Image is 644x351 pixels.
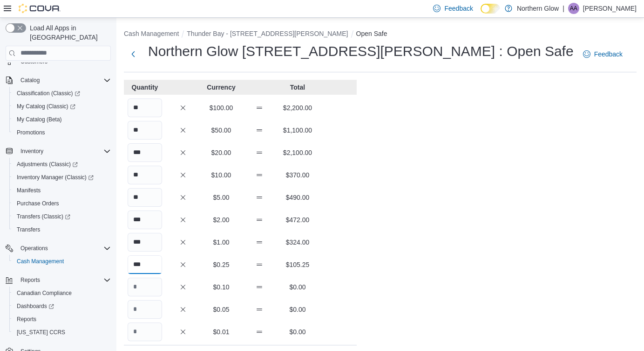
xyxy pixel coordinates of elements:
[20,77,40,84] span: Catalog
[128,143,162,162] input: Quantity
[17,75,43,86] button: Catalog
[280,215,315,225] p: $472.00
[17,243,52,254] button: Operations
[13,327,69,338] a: [US_STATE] CCRS
[517,3,559,14] p: Northern Glow
[2,74,115,87] button: Catalog
[13,327,111,338] span: Washington CCRS
[17,289,72,297] span: Canadian Compliance
[13,127,111,138] span: Promotions
[280,305,315,314] p: $0.00
[594,49,623,59] span: Feedback
[128,300,162,319] input: Quantity
[9,184,115,197] button: Manifests
[13,224,44,235] a: Transfers
[17,103,75,110] span: My Catalog (Classic)
[13,288,75,299] a: Canadian Compliance
[128,211,162,229] input: Quantity
[481,4,500,14] input: Dark Mode
[128,233,162,252] input: Quantity
[13,256,111,267] span: Cash Management
[13,159,111,170] span: Adjustments (Classic)
[568,3,579,14] div: Alison Albert
[280,327,315,337] p: $0.00
[17,329,65,336] span: [US_STATE] CCRS
[356,30,387,37] button: Open Safe
[20,147,43,155] span: Inventory
[187,30,348,37] button: Thunder Bay - [STREET_ADDRESS][PERSON_NAME]
[128,121,162,140] input: Quantity
[9,197,115,210] button: Purchase Orders
[204,103,238,112] p: $100.00
[128,83,162,92] p: Quantity
[204,260,238,269] p: $0.25
[13,127,49,138] a: Promotions
[481,14,481,14] span: Dark Mode
[128,166,162,184] input: Quantity
[9,255,115,268] button: Cash Management
[17,116,62,123] span: My Catalog (Beta)
[19,4,61,13] img: Cova
[204,305,238,314] p: $0.05
[280,193,315,202] p: $490.00
[13,185,44,196] a: Manifests
[2,145,115,158] button: Inventory
[204,148,238,157] p: $20.00
[204,238,238,247] p: $1.00
[563,3,564,14] p: |
[13,101,79,112] a: My Catalog (Classic)
[204,282,238,292] p: $0.10
[280,83,315,92] p: Total
[128,278,162,296] input: Quantity
[128,255,162,274] input: Quantity
[9,158,115,171] a: Adjustments (Classic)
[204,193,238,202] p: $5.00
[17,274,44,286] button: Reports
[9,171,115,184] a: Inventory Manager (Classic)
[13,172,97,183] a: Inventory Manager (Classic)
[17,187,41,194] span: Manifests
[148,42,574,61] h1: Northern Glow [STREET_ADDRESS][PERSON_NAME] : Open Safe
[280,238,315,247] p: $324.00
[280,126,315,135] p: $1,100.00
[20,245,48,252] span: Operations
[17,274,111,286] span: Reports
[128,98,162,117] input: Quantity
[13,314,40,325] a: Reports
[13,88,84,99] a: Classification (Classic)
[124,30,179,37] button: Cash Management
[13,88,111,99] span: Classification (Classic)
[9,126,115,139] button: Promotions
[280,260,315,269] p: $105.25
[128,188,162,207] input: Quantity
[26,23,111,42] span: Load All Apps in [GEOGRAPHIC_DATA]
[13,114,111,125] span: My Catalog (Beta)
[17,174,94,181] span: Inventory Manager (Classic)
[13,301,111,312] span: Dashboards
[579,45,626,63] a: Feedback
[204,327,238,337] p: $0.01
[9,223,115,236] button: Transfers
[17,146,111,157] span: Inventory
[280,282,315,292] p: $0.00
[13,198,111,209] span: Purchase Orders
[9,300,115,313] a: Dashboards
[204,83,238,92] p: Currency
[13,172,111,183] span: Inventory Manager (Classic)
[17,200,59,207] span: Purchase Orders
[204,170,238,180] p: $10.00
[20,276,40,284] span: Reports
[124,45,142,63] button: Next
[124,29,637,40] nav: An example of EuiBreadcrumbs
[9,287,115,300] button: Canadian Compliance
[13,314,111,325] span: Reports
[13,288,111,299] span: Canadian Compliance
[13,211,111,222] span: Transfers (Classic)
[13,185,111,196] span: Manifests
[9,87,115,100] a: Classification (Classic)
[13,114,66,125] a: My Catalog (Beta)
[9,313,115,326] button: Reports
[9,113,115,126] button: My Catalog (Beta)
[13,198,63,209] a: Purchase Orders
[444,4,473,13] span: Feedback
